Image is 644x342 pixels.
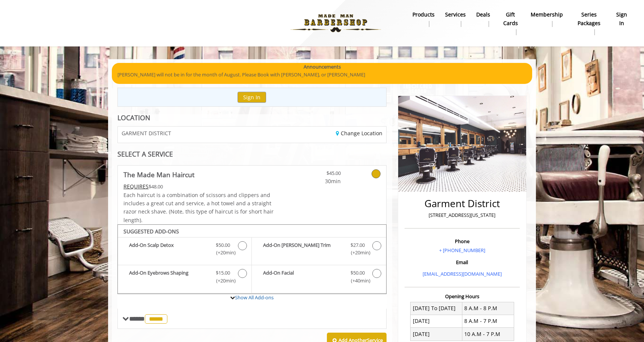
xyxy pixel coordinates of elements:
span: GARMENT DISTRICT [122,130,171,136]
a: ServicesServices [440,9,471,29]
span: Each haircut is a combination of scissors and clippers and includes a great cut and service, a ho... [123,191,274,224]
a: MembershipMembership [525,9,568,29]
a: Change Location [336,130,382,137]
p: [PERSON_NAME] will not be in for the month of August. Please Book with [PERSON_NAME], or [PERSON_... [117,71,527,79]
span: $27.00 [351,241,365,249]
b: Add-On [PERSON_NAME] Trim [263,241,343,257]
b: Membership [531,10,563,19]
label: Add-On Scalp Detox [122,241,248,259]
b: Deals [476,10,490,19]
b: LOCATION [117,113,150,122]
a: Productsproducts [407,9,440,29]
b: Services [445,10,466,19]
td: [DATE] To [DATE] [411,302,462,315]
b: sign in [615,10,628,27]
td: [DATE] [411,315,462,327]
span: 30min [296,177,341,185]
h3: Email [406,260,518,265]
b: Add-On Facial [263,269,343,285]
h3: Phone [406,239,518,244]
h3: Opening Hours [405,294,520,299]
a: DealsDeals [471,9,495,29]
a: + [PHONE_NUMBER] [439,247,485,254]
span: This service needs some Advance to be paid before we block your appointment [123,183,149,190]
h2: Garment District [406,198,518,209]
div: SELECT A SERVICE [117,151,387,158]
b: Add-On Eyebrows Shaping [129,269,208,285]
a: Series packagesSeries packages [568,9,610,37]
b: Announcements [304,63,341,71]
b: gift cards [501,10,520,27]
span: $15.00 [216,269,230,277]
span: (+20min ) [346,249,369,257]
div: The Made Man Haircut Add-onS [117,224,387,294]
span: $50.00 [216,241,230,249]
b: Series packages [573,10,605,27]
span: (+20min ) [212,277,234,285]
p: [STREET_ADDRESS][US_STATE] [406,211,518,219]
label: Add-On Beard Trim [256,241,382,259]
a: sign insign in [610,9,633,29]
b: products [412,10,435,19]
span: (+40min ) [346,277,369,285]
td: 10 A.M - 7 P.M [462,328,514,341]
b: The Made Man Haircut [123,169,194,180]
img: Made Man Barbershop logo [284,3,387,44]
span: $50.00 [351,269,365,277]
span: (+20min ) [212,249,234,257]
a: $45.00 [296,166,341,185]
b: Add-On Scalp Detox [129,241,208,257]
label: Add-On Facial [256,269,382,287]
a: [EMAIL_ADDRESS][DOMAIN_NAME] [423,270,502,277]
td: 8 A.M - 8 P.M [462,302,514,315]
b: SUGGESTED ADD-ONS [123,228,179,235]
button: Sign In [238,92,266,103]
td: 8 A.M - 7 P.M [462,315,514,327]
a: Show All Add-ons [235,294,274,301]
td: [DATE] [411,328,462,341]
div: $48.00 [123,182,274,191]
label: Add-On Eyebrows Shaping [122,269,248,287]
a: Gift cardsgift cards [495,9,525,37]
